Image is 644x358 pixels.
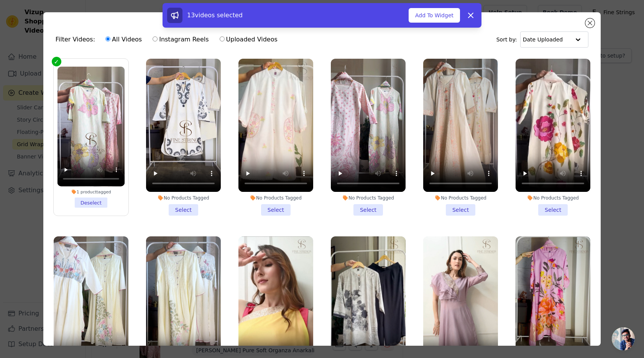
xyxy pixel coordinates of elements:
[423,195,498,201] div: No Products Tagged
[152,35,209,45] label: Instagram Reels
[56,31,282,48] div: Filter Videos:
[496,31,589,48] div: Sort by:
[409,8,460,23] button: Add To Widget
[612,327,635,350] div: Open chat
[219,35,278,45] label: Uploaded Videos
[331,195,406,201] div: No Products Tagged
[146,195,221,201] div: No Products Tagged
[105,35,142,45] label: All Videos
[516,195,590,201] div: No Products Tagged
[187,12,243,19] span: 13 videos selected
[238,195,313,201] div: No Products Tagged
[58,189,125,195] div: 1 product tagged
